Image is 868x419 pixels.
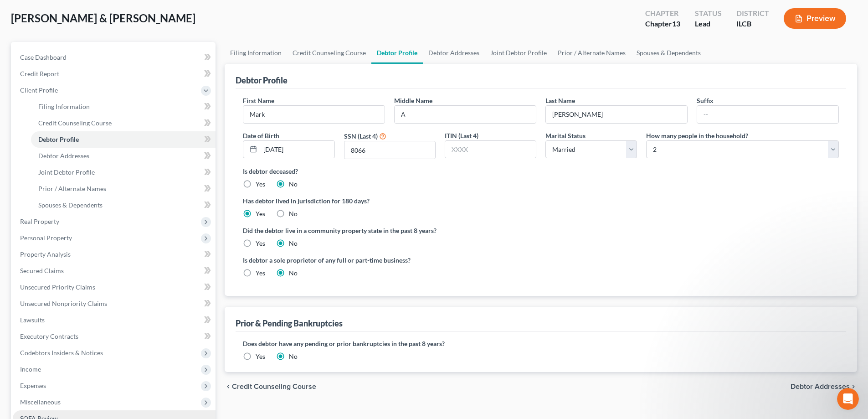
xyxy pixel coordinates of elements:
[545,96,575,105] label: Last Name
[631,42,706,64] a: Spouses & Dependents
[445,131,478,140] label: ITIN (Last 4)
[225,383,316,390] button: chevron_left Credit Counseling Course
[545,131,586,140] label: Marital Status
[289,180,298,189] label: No
[260,141,334,158] input: MM/DD/YYYY
[38,135,79,143] span: Debtor Profile
[31,115,216,131] a: Credit Counseling Course
[243,106,385,123] input: --
[13,295,216,312] a: Unsecured Nonpriority Claims
[672,19,680,28] span: 13
[395,106,536,123] input: M.I
[20,217,59,225] span: Real Property
[20,398,61,406] span: Miscellaneous
[394,96,432,105] label: Middle Name
[645,8,680,19] div: Chapter
[697,106,838,123] input: --
[344,131,378,141] label: SSN (Last 4)
[20,86,58,94] span: Client Profile
[736,19,769,29] div: ILCB
[20,316,45,324] span: Lawsuits
[38,103,90,110] span: Filing Information
[243,339,839,348] label: Does debtor have any pending or prior bankruptcies in the past 8 years?
[243,255,536,265] label: Is debtor a sole proprietor of any full or part-time business?
[225,383,232,390] i: chevron_left
[445,141,536,158] input: XXXX
[20,70,59,78] span: Credit Report
[13,66,216,82] a: Credit Report
[31,197,216,213] a: Spouses & Dependents
[289,352,298,361] label: No
[38,185,106,192] span: Prior / Alternate Names
[225,42,287,64] a: Filing Information
[289,239,298,248] label: No
[256,269,265,278] label: Yes
[850,383,857,390] i: chevron_right
[423,42,485,64] a: Debtor Addresses
[31,131,216,148] a: Debtor Profile
[236,75,288,86] div: Debtor Profile
[646,131,748,140] label: How many people in the household?
[20,250,71,258] span: Property Analysis
[791,383,850,390] span: Debtor Addresses
[20,349,103,357] span: Codebtors Insiders & Notices
[243,196,839,206] label: Has debtor lived in jurisdiction for 180 days?
[289,209,298,218] label: No
[20,382,46,389] span: Expenses
[256,209,265,218] label: Yes
[287,42,371,64] a: Credit Counseling Course
[31,148,216,164] a: Debtor Addresses
[791,383,857,390] button: Debtor Addresses chevron_right
[31,98,216,115] a: Filing Information
[20,53,67,61] span: Case Dashboard
[13,312,216,328] a: Lawsuits
[236,318,343,329] div: Prior & Pending Bankruptcies
[552,42,631,64] a: Prior / Alternate Names
[546,106,687,123] input: --
[20,234,72,242] span: Personal Property
[11,11,195,25] span: [PERSON_NAME] & [PERSON_NAME]
[38,201,103,209] span: Spouses & Dependents
[784,8,846,29] button: Preview
[13,328,216,345] a: Executory Contracts
[243,131,279,140] label: Date of Birth
[20,283,95,291] span: Unsecured Priority Claims
[736,8,769,19] div: District
[485,42,552,64] a: Joint Debtor Profile
[232,383,316,390] span: Credit Counseling Course
[256,352,265,361] label: Yes
[243,96,274,105] label: First Name
[697,96,714,105] label: Suffix
[256,239,265,248] label: Yes
[31,164,216,181] a: Joint Debtor Profile
[38,168,95,176] span: Joint Debtor Profile
[13,263,216,279] a: Secured Claims
[695,8,722,19] div: Status
[837,388,859,410] iframe: Intercom live chat
[20,365,41,373] span: Income
[13,246,216,263] a: Property Analysis
[20,300,107,307] span: Unsecured Nonpriority Claims
[371,42,423,64] a: Debtor Profile
[243,226,839,235] label: Did the debtor live in a community property state in the past 8 years?
[13,279,216,295] a: Unsecured Priority Claims
[20,267,64,274] span: Secured Claims
[243,166,839,176] label: Is debtor deceased?
[695,19,722,29] div: Lead
[31,181,216,197] a: Prior / Alternate Names
[289,269,298,278] label: No
[38,119,112,127] span: Credit Counseling Course
[13,49,216,66] a: Case Dashboard
[645,19,680,29] div: Chapter
[38,152,89,160] span: Debtor Addresses
[20,332,78,340] span: Executory Contracts
[344,141,435,159] input: XXXX
[256,180,265,189] label: Yes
